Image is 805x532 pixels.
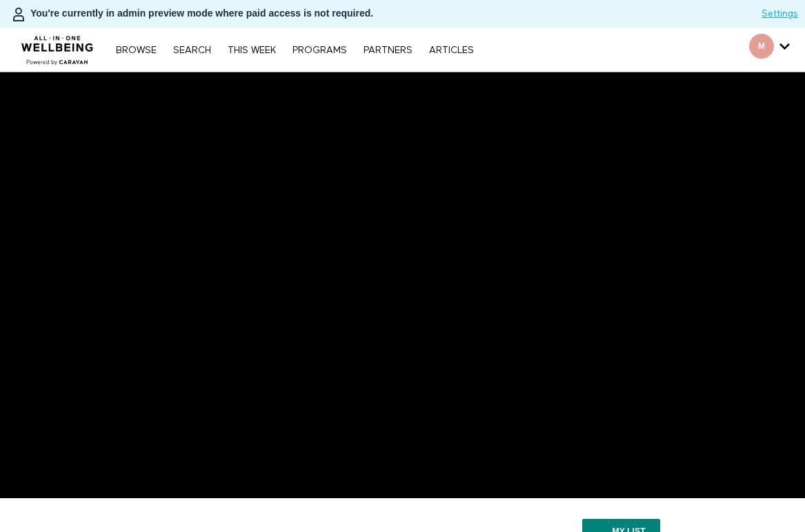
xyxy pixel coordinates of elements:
[10,6,27,23] img: person-bdfc0eaa9744423c596e6e1c01710c89950b1dff7c83b5d61d716cfd8139584f.svg
[762,7,798,21] a: Settings
[109,46,163,55] a: Browse
[221,46,283,55] a: THIS WEEK
[286,46,354,55] a: PROGRAMS
[357,46,419,55] a: PARTNERS
[16,26,99,67] img: CARAVAN
[422,46,481,55] a: ARTICLES
[166,46,218,55] a: Search
[739,28,800,72] div: Secondary
[109,43,480,57] nav: Primary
